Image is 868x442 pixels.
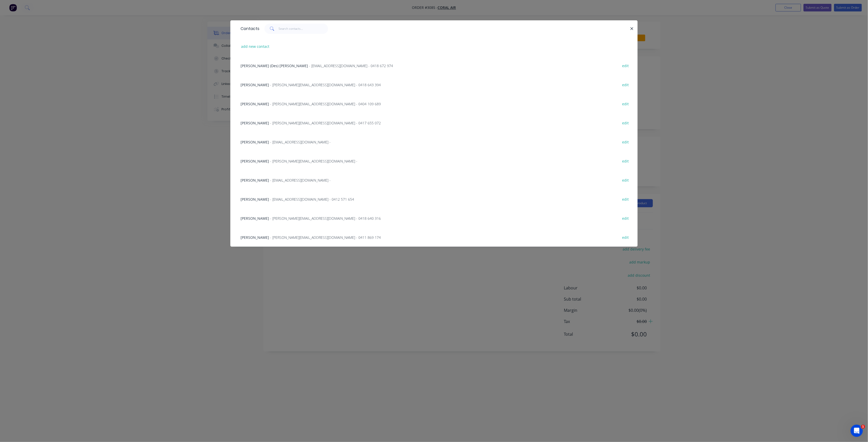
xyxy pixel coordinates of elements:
[241,82,269,87] span: [PERSON_NAME]
[861,425,865,429] span: 1
[620,176,632,183] button: edit
[620,215,632,222] button: edit
[270,121,381,125] span: - [PERSON_NAME][EMAIL_ADDRESS][DOMAIN_NAME] - 0417 655 072
[241,63,308,68] span: [PERSON_NAME] (Des) [PERSON_NAME]
[620,234,632,241] button: edit
[270,159,357,164] span: - [PERSON_NAME][EMAIL_ADDRESS][DOMAIN_NAME] -
[620,100,632,107] button: edit
[620,81,632,88] button: edit
[238,21,259,37] div: Contacts
[620,138,632,145] button: edit
[270,140,331,144] span: - [EMAIL_ADDRESS][DOMAIN_NAME] -
[241,235,269,240] span: [PERSON_NAME]
[241,178,269,183] span: [PERSON_NAME]
[270,101,381,106] span: - [PERSON_NAME][EMAIL_ADDRESS][DOMAIN_NAME] - 0404 109 689
[241,197,269,202] span: [PERSON_NAME]
[241,101,269,106] span: [PERSON_NAME]
[270,216,381,221] span: - [PERSON_NAME][EMAIL_ADDRESS][DOMAIN_NAME] - 0418 640 316
[270,178,331,183] span: - [EMAIL_ADDRESS][DOMAIN_NAME] -
[279,24,328,34] input: Search contacts...
[620,157,632,164] button: edit
[620,196,632,202] button: edit
[270,235,381,240] span: - [PERSON_NAME][EMAIL_ADDRESS][DOMAIN_NAME] - 0411 869 174
[620,119,632,126] button: edit
[241,159,269,164] span: [PERSON_NAME]
[270,82,381,87] span: - [PERSON_NAME][EMAIL_ADDRESS][DOMAIN_NAME] - 0418 643 394
[309,63,393,68] span: - [EMAIL_ADDRESS][DOMAIN_NAME] - 0418 672 974
[620,62,632,69] button: edit
[270,197,354,202] span: - [EMAIL_ADDRESS][DOMAIN_NAME] - 0412 571 654
[241,121,269,125] span: [PERSON_NAME]
[241,140,269,144] span: [PERSON_NAME]
[239,43,272,50] button: add new contact
[851,425,863,437] iframe: Intercom live chat
[241,216,269,221] span: [PERSON_NAME]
